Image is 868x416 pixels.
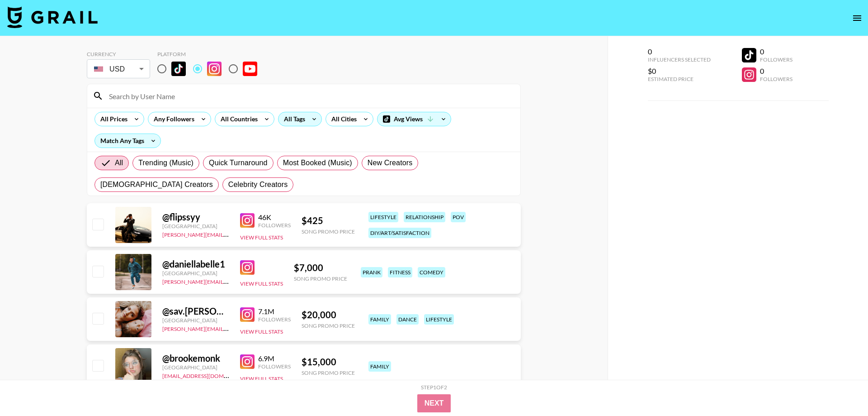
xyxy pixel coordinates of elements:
[258,222,291,229] div: Followers
[89,61,148,77] div: USD
[451,212,466,222] div: pov
[95,134,160,148] div: Match Any Tags
[648,67,711,76] div: $0
[302,228,355,235] div: Song Promo Price
[95,112,129,126] div: All Prices
[421,384,447,391] div: Step 1 of 2
[171,62,186,76] img: TikTok
[240,260,255,275] img: Instagram
[207,62,222,76] img: Instagram
[648,47,711,56] div: 0
[240,354,255,369] img: Instagram
[104,89,515,103] input: Search by User Name
[162,277,296,285] a: [PERSON_NAME][EMAIL_ADDRESS][DOMAIN_NAME]
[162,230,296,238] a: [PERSON_NAME][EMAIL_ADDRESS][DOMAIN_NAME]
[162,324,296,332] a: [PERSON_NAME][EMAIL_ADDRESS][DOMAIN_NAME]
[368,212,398,222] div: lifestyle
[162,270,229,277] div: [GEOGRAPHIC_DATA]
[240,375,283,382] button: View Full Stats
[283,158,352,168] span: Most Booked (Music)
[162,371,253,379] a: [EMAIL_ADDRESS][DOMAIN_NAME]
[243,62,257,76] img: YouTube
[258,307,291,316] div: 7.1M
[7,6,98,28] img: Grail Talent
[162,317,229,324] div: [GEOGRAPHIC_DATA]
[368,228,431,238] div: diy/art/satisfaction
[100,179,213,190] span: [DEMOGRAPHIC_DATA] Creators
[368,314,391,325] div: family
[162,353,229,364] div: @ brookemonk
[162,223,229,230] div: [GEOGRAPHIC_DATA]
[240,307,255,322] img: Instagram
[240,213,255,228] img: Instagram
[760,47,793,56] div: 0
[258,363,291,370] div: Followers
[404,212,445,222] div: relationship
[848,9,866,27] button: open drawer
[294,275,347,282] div: Song Promo Price
[138,158,193,168] span: Trending (Music)
[215,112,259,126] div: All Countries
[648,56,711,63] div: Influencers Selected
[240,280,283,287] button: View Full Stats
[326,112,359,126] div: All Cities
[87,51,150,57] div: Currency
[240,234,283,241] button: View Full Stats
[240,328,283,335] button: View Full Stats
[648,76,711,82] div: Estimated Price
[760,56,793,63] div: Followers
[302,322,355,329] div: Song Promo Price
[278,112,307,126] div: All Tags
[302,369,355,376] div: Song Promo Price
[361,267,382,277] div: prank
[258,316,291,323] div: Followers
[417,394,451,412] button: Next
[368,158,413,168] span: New Creators
[228,179,288,190] span: Celebrity Creators
[418,267,445,277] div: comedy
[258,213,291,222] div: 46K
[294,262,347,273] div: $ 7,000
[396,314,419,325] div: dance
[162,306,229,317] div: @ sav.[PERSON_NAME]
[377,112,451,126] div: Avg Views
[760,67,793,76] div: 0
[302,215,355,226] div: $ 425
[162,364,229,371] div: [GEOGRAPHIC_DATA]
[162,211,229,223] div: @ flipssyy
[115,158,123,168] span: All
[388,267,412,277] div: fitness
[258,354,291,363] div: 6.9M
[157,51,264,57] div: Platform
[162,258,229,270] div: @ daniellabelle1
[148,112,196,126] div: Any Followers
[424,314,454,325] div: lifestyle
[302,356,355,368] div: $ 15,000
[209,158,268,168] span: Quick Turnaround
[302,309,355,320] div: $ 20,000
[760,76,793,82] div: Followers
[368,361,391,372] div: family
